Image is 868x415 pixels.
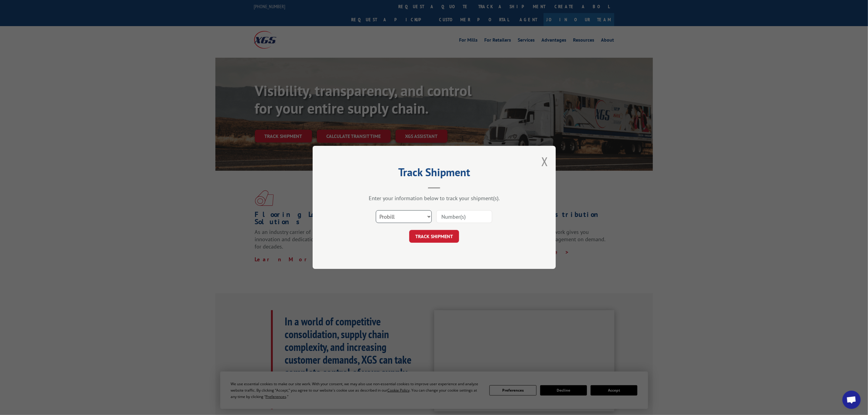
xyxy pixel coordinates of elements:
button: Close modal [541,153,548,170]
h2: Track Shipment [343,168,525,180]
button: TRACK SHIPMENT [409,230,459,243]
input: Number(s) [436,211,492,223]
div: Enter your information below to track your shipment(s). [343,195,525,202]
div: Open chat [842,391,861,409]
